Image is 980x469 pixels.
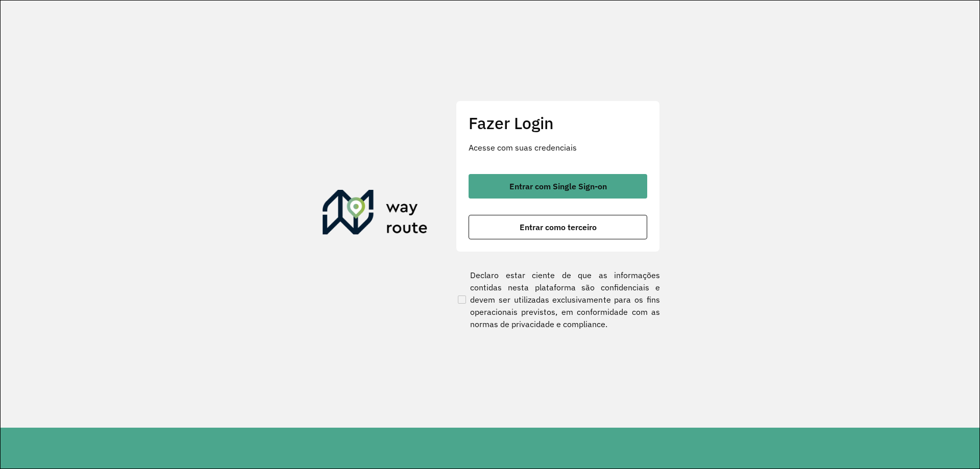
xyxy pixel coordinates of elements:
img: Roteirizador AmbevTech [323,190,428,239]
button: button [469,215,647,239]
p: Acesse com suas credenciais [469,141,647,154]
label: Declaro estar ciente de que as informações contidas nesta plataforma são confidenciais e devem se... [456,269,660,330]
span: Entrar com Single Sign-on [509,182,607,190]
h2: Fazer Login [469,113,647,133]
button: button [469,174,647,199]
span: Entrar como terceiro [520,223,597,231]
